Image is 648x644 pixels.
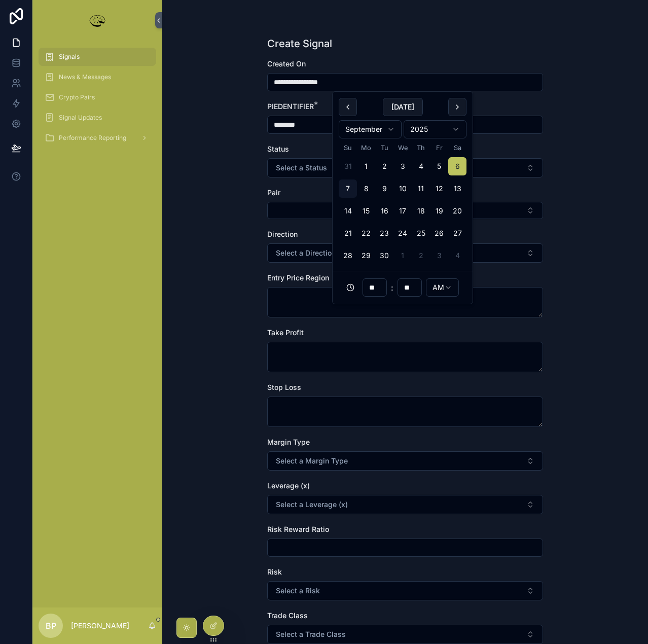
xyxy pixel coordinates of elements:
[357,180,375,198] button: Monday, September 8th, 2025
[412,202,430,220] button: Thursday, September 18th, 2025
[39,48,156,66] a: Signals
[357,202,375,220] button: Monday, September 15th, 2025
[267,611,308,620] span: Trade Class
[59,53,80,61] span: Signals
[375,142,393,153] th: Tuesday
[59,73,111,81] span: News & Messages
[276,499,348,510] span: Select a Leverage (x)
[357,142,375,153] th: Monday
[339,277,466,298] div: :
[412,246,430,265] button: Thursday, October 2nd, 2025
[448,180,466,198] button: Saturday, September 13th, 2025
[59,114,102,122] span: Signal Updates
[339,157,357,175] button: Sunday, August 31st, 2025
[267,481,310,490] span: Leverage (x)
[375,157,393,175] button: Tuesday, September 2nd, 2025
[59,134,126,142] span: Performance Reporting
[267,59,306,68] span: Created On
[375,224,393,242] button: Tuesday, September 23rd, 2025
[276,586,320,596] span: Select a Risk
[393,246,412,265] button: Wednesday, October 1st, 2025
[339,224,357,242] button: Sunday, September 21st, 2025
[267,383,301,391] span: Stop Loss
[267,438,310,446] span: Margin Type
[267,525,329,533] span: Risk Reward Ratio
[448,246,466,265] button: Saturday, October 4th, 2025
[267,581,543,600] button: Select Button
[448,157,466,175] button: Saturday, September 6th, 2025, selected
[267,230,298,238] span: Direction
[46,620,56,632] span: BP
[276,163,327,173] span: Select a Status
[375,180,393,198] button: Tuesday, September 9th, 2025
[276,629,346,639] span: Select a Trade Class
[339,142,357,153] th: Sunday
[267,495,543,514] button: Select Button
[267,158,543,177] button: Select Button
[39,109,156,127] a: Signal Updates
[412,224,430,242] button: Thursday, September 25th, 2025
[383,98,423,116] button: [DATE]
[267,273,329,282] span: Entry Price Region
[412,180,430,198] button: Thursday, September 11th, 2025
[430,180,448,198] button: Friday, September 12th, 2025
[39,129,156,147] a: Performance Reporting
[448,224,466,242] button: Saturday, September 27th, 2025
[393,142,412,153] th: Wednesday
[59,93,95,101] span: Crypto Pairs
[267,328,304,337] span: Take Profit
[267,243,543,263] button: Select Button
[357,246,375,265] button: Monday, September 29th, 2025
[339,142,466,265] table: September 2025
[267,451,543,471] button: Select Button
[412,142,430,153] th: Thursday
[357,224,375,242] button: Monday, September 22nd, 2025
[357,157,375,175] button: Monday, September 1st, 2025
[430,142,448,153] th: Friday
[393,202,412,220] button: Wednesday, September 17th, 2025
[393,180,412,198] button: Wednesday, September 10th, 2025
[339,246,357,265] button: Sunday, September 28th, 2025
[430,157,448,175] button: Friday, September 5th, 2025
[267,188,280,197] span: Pair
[393,224,412,242] button: Wednesday, September 24th, 2025
[87,12,107,28] img: App logo
[276,456,348,466] span: Select a Margin Type
[39,88,156,106] a: Crypto Pairs
[267,145,289,153] span: Status
[448,202,466,220] button: Saturday, September 20th, 2025
[71,621,129,631] p: [PERSON_NAME]
[267,625,543,644] button: Select Button
[430,202,448,220] button: Friday, September 19th, 2025
[393,157,412,175] button: Wednesday, September 3rd, 2025
[339,180,357,198] button: Today, Sunday, September 7th, 2025
[430,224,448,242] button: Friday, September 26th, 2025
[39,68,156,86] a: News & Messages
[32,41,162,160] div: scrollable content
[412,157,430,175] button: Thursday, September 4th, 2025
[267,37,332,51] h1: Create Signal
[375,246,393,265] button: Tuesday, September 30th, 2025
[267,102,314,111] span: PIEDENTIFIER
[430,246,448,265] button: Friday, October 3rd, 2025
[267,202,543,219] button: Select Button
[375,202,393,220] button: Tuesday, September 16th, 2025
[276,248,336,258] span: Select a Direction
[267,567,282,576] span: Risk
[339,202,357,220] button: Sunday, September 14th, 2025
[448,142,466,153] th: Saturday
